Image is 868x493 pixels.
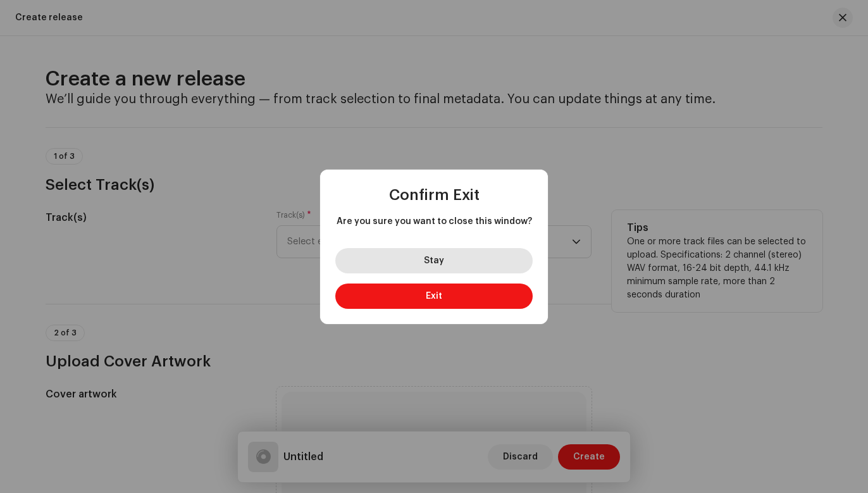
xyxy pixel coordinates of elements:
[335,248,533,273] button: Stay
[335,284,533,309] button: Exit
[424,256,444,265] span: Stay
[335,215,533,228] span: Are you sure you want to close this window?
[426,292,442,301] span: Exit
[389,187,480,203] span: Confirm Exit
